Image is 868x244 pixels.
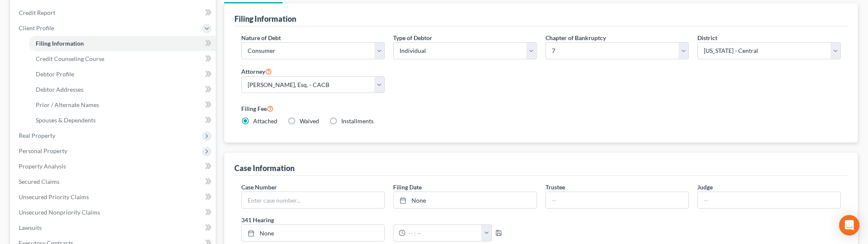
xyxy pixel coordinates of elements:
[12,205,216,220] a: Unsecured Nonpriority Claims
[19,24,54,32] span: Client Profile
[12,174,216,189] a: Secured Claims
[19,163,66,170] span: Property Analysis
[36,101,99,108] span: Prior / Alternate Names
[234,163,294,173] div: Case Information
[300,117,319,125] span: Waived
[12,189,216,205] a: Unsecured Priority Claims
[405,225,482,241] input: -- : --
[242,192,384,208] input: Enter case number...
[19,209,100,216] span: Unsecured Nonpriority Claims
[36,55,104,62] span: Credit Counseling Course
[36,116,96,124] span: Spouses & Dependents
[29,97,216,113] a: Prior / Alternate Names
[12,159,216,174] a: Property Analysis
[241,183,277,192] label: Case Number
[394,192,536,208] a: None
[546,192,688,208] input: --
[839,215,859,235] div: Open Intercom Messenger
[545,183,565,192] label: Trustee
[19,132,55,139] span: Real Property
[29,113,216,128] a: Spouses & Dependents
[545,33,606,42] label: Chapter of Bankruptcy
[19,9,55,16] span: Credit Report
[12,220,216,235] a: Lawsuits
[19,178,60,185] span: Secured Claims
[698,192,840,208] input: --
[234,14,296,24] div: Filing Information
[19,193,89,200] span: Unsecured Priority Claims
[19,224,42,231] span: Lawsuits
[36,70,74,78] span: Debtor Profile
[241,66,272,76] label: Attorney
[697,33,717,42] label: District
[36,86,83,93] span: Debtor Addresses
[29,67,216,82] a: Debtor Profile
[241,103,841,113] label: Filing Fee
[19,147,67,154] span: Personal Property
[393,33,432,42] label: Type of Debtor
[341,117,374,125] span: Installments
[241,33,281,42] label: Nature of Debt
[12,5,216,20] a: Credit Report
[36,40,84,47] span: Filing Information
[29,82,216,97] a: Debtor Addresses
[393,183,422,192] label: Filing Date
[697,183,713,192] label: Judge
[29,51,216,67] a: Credit Counseling Course
[253,117,277,125] span: Attached
[237,215,541,224] label: 341 Hearing
[29,36,216,51] a: Filing Information
[242,225,384,241] a: None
